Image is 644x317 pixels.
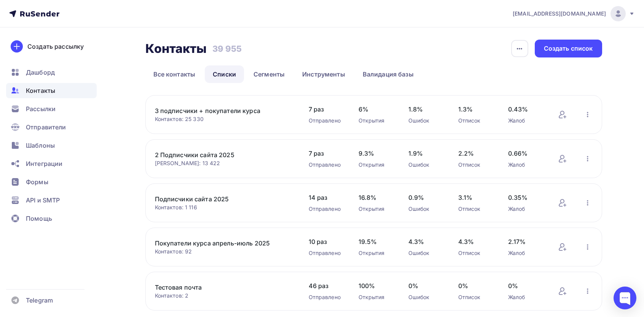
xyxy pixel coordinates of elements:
span: Шаблоны [26,141,55,150]
a: Списки [205,65,244,83]
span: 7 раз [309,149,343,158]
span: 1.9% [408,149,443,158]
span: 2.2% [458,149,493,158]
div: Создать список [544,44,593,53]
div: Контактов: 1 116 [155,204,293,211]
div: Отписок [458,293,493,301]
a: Контакты [6,83,97,98]
span: 4.3% [408,237,443,246]
div: Жалоб [508,249,543,257]
div: Ошибок [408,161,443,169]
h2: Контакты [145,41,207,56]
a: Подписчики сайта 2025 [155,194,284,204]
div: Жалоб [508,117,543,124]
h3: 39 955 [212,43,242,54]
span: 46 раз [309,281,343,290]
div: [PERSON_NAME]: 13 422 [155,159,293,167]
div: Ошибок [408,249,443,257]
span: Помощь [26,214,52,223]
span: API и SMTP [26,196,60,205]
div: Открытия [359,205,393,213]
span: 0.66% [508,149,543,158]
div: Контактов: 25 330 [155,115,293,123]
a: Все контакты [145,65,204,83]
div: Отправлено [309,205,343,213]
span: 10 раз [309,237,343,246]
span: Интеграции [26,159,62,168]
span: 3.1% [458,193,493,202]
span: 0.35% [508,193,543,202]
span: 100% [359,281,393,290]
span: Дашборд [26,68,55,77]
a: Инструменты [294,65,353,83]
div: Создать рассылку [27,42,84,51]
span: 0% [458,281,493,290]
span: 9.3% [359,149,393,158]
div: Ошибок [408,205,443,213]
div: Жалоб [508,161,543,169]
span: Рассылки [26,104,56,113]
a: Отправители [6,119,97,135]
div: Жалоб [508,205,543,213]
a: 2 Подписчики сайта 2025 [155,150,284,159]
div: Открытия [359,161,393,169]
a: Валидация базы [355,65,422,83]
a: Шаблоны [6,138,97,153]
span: 19.5% [359,237,393,246]
div: Отписок [458,249,493,257]
span: 1.3% [458,105,493,114]
a: Формы [6,174,97,190]
div: Отправлено [309,249,343,257]
span: 14 раз [309,193,343,202]
a: Сегменты [245,65,293,83]
span: Telegram [26,296,53,305]
span: 6% [359,105,393,114]
a: 3 подписчики + покупатели курса [155,106,284,115]
span: [EMAIL_ADDRESS][DOMAIN_NAME] [513,10,606,18]
span: Формы [26,177,48,186]
a: Тестовая почта [155,283,284,292]
div: Отписок [458,117,493,124]
span: Контакты [26,86,55,95]
div: Контактов: 2 [155,292,293,299]
a: Покупатели курса апрель-июль 2025 [155,239,284,248]
a: Рассылки [6,101,97,116]
span: 4.3% [458,237,493,246]
span: 7 раз [309,105,343,114]
a: [EMAIL_ADDRESS][DOMAIN_NAME] [513,6,635,21]
span: 16.8% [359,193,393,202]
div: Отправлено [309,293,343,301]
div: Жалоб [508,293,543,301]
div: Отправлено [309,161,343,169]
span: 0% [408,281,443,290]
div: Открытия [359,117,393,124]
span: 0% [508,281,543,290]
div: Ошибок [408,293,443,301]
div: Ошибок [408,117,443,124]
div: Отправлено [309,117,343,124]
span: 1.8% [408,105,443,114]
span: 0.43% [508,105,543,114]
div: Отписок [458,161,493,169]
span: 0.9% [408,193,443,202]
span: Отправители [26,123,66,132]
div: Контактов: 92 [155,248,293,255]
div: Открытия [359,249,393,257]
span: 2.17% [508,237,543,246]
div: Открытия [359,293,393,301]
a: Дашборд [6,65,97,80]
div: Отписок [458,205,493,213]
